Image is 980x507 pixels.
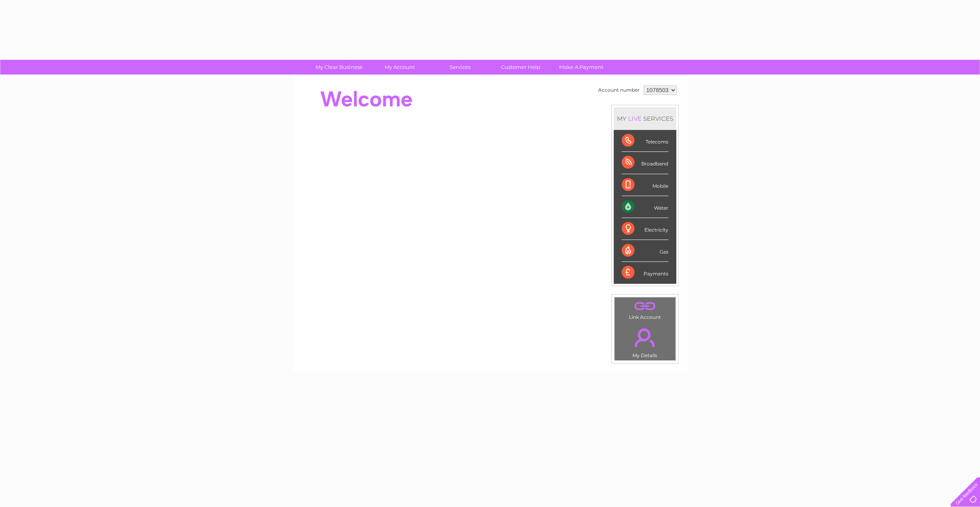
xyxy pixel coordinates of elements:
a: . [617,299,674,313]
div: Mobile [622,174,668,196]
a: Make A Payment [548,60,614,75]
a: My Account [367,60,432,75]
td: Link Account [614,297,676,322]
div: Telecoms [622,130,668,152]
a: Services [427,60,493,75]
div: Gas [622,240,668,262]
div: LIVE [626,115,643,122]
div: Broadband [622,152,668,174]
a: . [617,324,674,352]
div: Water [622,196,668,218]
td: Account number [596,83,642,97]
div: Payments [622,262,668,283]
a: Customer Help [488,60,554,75]
div: Electricity [622,218,668,240]
td: My Details [614,322,676,361]
a: My Clear Business [306,60,372,75]
div: MY SERVICES [614,107,676,130]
